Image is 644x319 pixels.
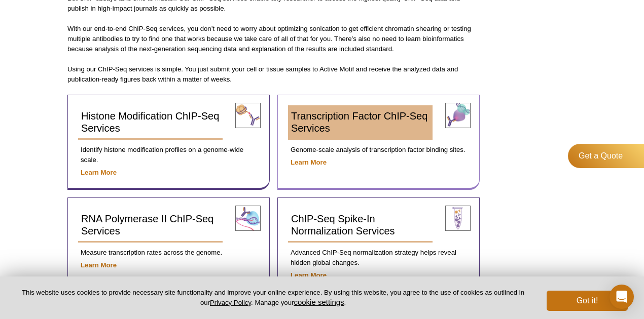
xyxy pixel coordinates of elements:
p: With our end-to-end ChIP-Seq services, you don’t need to worry about optimizing sonication to get... [67,24,480,54]
a: ChIP-Seq Spike-In Normalization Services [288,208,433,243]
p: Using our ChIP-Seq services is simple. You just submit your cell or tissue samples to Active Moti... [67,64,480,85]
img: ChIP-Seq spike-in normalization [445,206,471,231]
img: RNA pol II ChIP-Seq [235,206,261,231]
a: Learn More [81,261,117,269]
span: RNA Polymerase II ChIP-Seq Services [81,213,213,236]
span: Transcription Factor ChIP-Seq Services [291,110,427,134]
p: Genome-scale analysis of transcription factor binding sites. [288,145,469,155]
a: Get a Quote [568,144,644,168]
a: RNA Polymerase II ChIP-Seq Services [78,208,223,243]
a: Learn More [291,158,327,166]
span: Histone Modification ChIP-Seq Services [81,110,219,134]
a: Privacy Policy [210,299,251,306]
p: Advanced ChIP-Seq normalization strategy helps reveal hidden global changes. [288,248,469,268]
div: Open Intercom Messenger [610,285,634,309]
button: Got it! [547,291,628,311]
a: Transcription Factor ChIP-Seq Services [288,105,433,140]
a: Learn More [81,169,117,176]
p: Measure transcription rates across the genome. [78,248,259,258]
p: This website uses cookies to provide necessary site functionality and improve your online experie... [16,288,530,307]
span: ChIP-Seq Spike-In Normalization Services [291,213,395,236]
button: cookie settings [294,298,344,306]
a: Histone Modification ChIP-Seq Services [78,105,223,140]
img: transcription factor ChIP-Seq [445,103,471,128]
p: Identify histone modification profiles on a genome-wide scale. [78,145,259,165]
img: histone modification ChIP-Seq [235,103,261,128]
a: Learn More [291,271,327,279]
